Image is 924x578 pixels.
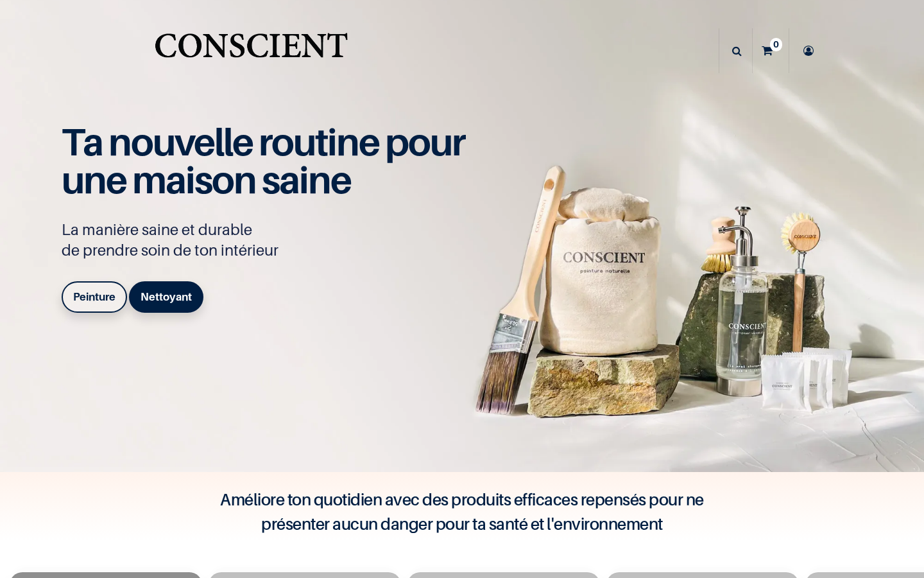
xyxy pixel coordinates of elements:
h4: Améliore ton quotidien avec des produits efficaces repensés pour ne présenter aucun danger pour t... [205,487,719,536]
sup: 0 [770,38,782,51]
a: Nettoyant [129,281,203,312]
a: 0 [753,28,789,73]
span: Ta nouvelle routine pour une maison saine [62,119,465,202]
a: Logo of Conscient [152,26,350,76]
p: La manière saine et durable de prendre soin de ton intérieur [62,220,479,261]
img: Conscient [152,26,350,76]
a: Peinture [62,281,127,312]
b: Peinture [73,290,116,303]
b: Nettoyant [141,290,192,303]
